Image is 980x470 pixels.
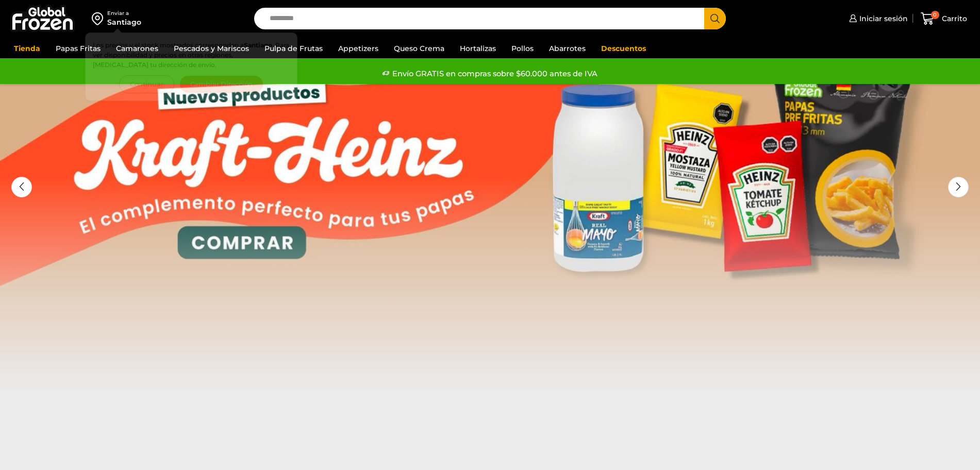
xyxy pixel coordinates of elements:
img: address-field-icon.svg [92,10,107,27]
span: Iniciar sesión [857,13,908,24]
strong: Santiago [244,41,272,49]
a: Descuentos [596,39,651,58]
button: Continuar [119,75,174,93]
a: Pollos [506,39,539,58]
span: 0 [931,11,939,19]
a: Tienda [9,39,45,58]
a: Hortalizas [455,39,501,58]
button: Cambiar Dirección [179,75,264,93]
div: Santiago [107,17,141,27]
a: Iniciar sesión [846,8,908,29]
div: Enviar a [107,10,141,17]
span: Carrito [939,13,967,24]
a: Appetizers [333,39,384,58]
a: 0 Carrito [918,7,970,31]
a: Abarrotes [544,39,591,58]
p: Los precios y el stock mostrados corresponden a . Para ver disponibilidad y precios en otras regi... [93,40,290,70]
a: Queso Crema [389,39,450,58]
button: Search button [704,8,726,29]
a: Papas Fritas [51,39,106,58]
